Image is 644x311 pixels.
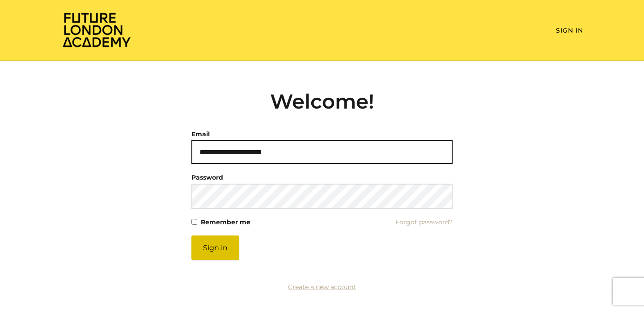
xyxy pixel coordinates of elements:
h2: Welcome! [191,89,453,113]
img: Home Page [61,12,132,48]
button: Sign in [191,235,239,260]
a: Forgot password? [395,216,453,228]
label: Remember me [201,216,250,228]
a: Sign In [556,26,583,34]
label: Email [191,128,210,140]
a: Create a new account [288,283,356,291]
label: Password [191,171,223,184]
